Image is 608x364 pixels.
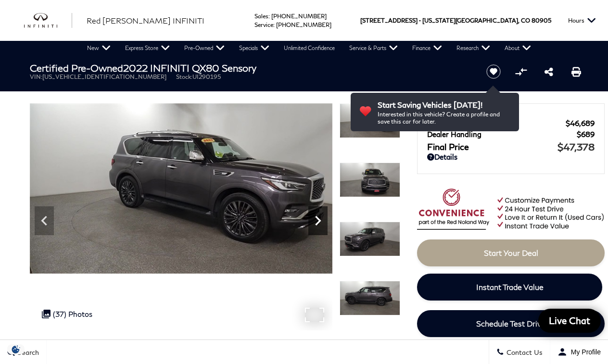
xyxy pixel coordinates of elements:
a: Service & Parts [342,41,405,55]
button: Save vehicle [483,64,504,79]
img: INFINITI [24,13,72,28]
div: Previous [35,206,54,235]
img: Certified Used 2022 Anthracite Gray INFINITI Sensory image 5 [340,281,400,315]
button: Open user profile menu [550,340,608,364]
nav: Main Navigation [80,41,538,55]
h1: 2022 INFINITI QX80 Sensory [30,63,470,73]
a: Print this Certified Pre-Owned 2022 INFINITI QX80 Sensory [571,66,581,77]
span: Red [PERSON_NAME] INFINITI [87,16,204,25]
span: Instant Trade Value [476,282,544,291]
img: Certified Used 2022 Anthracite Gray INFINITI Sensory image 2 [340,103,400,138]
a: Pre-Owned [177,41,232,55]
a: [PHONE_NUMBER] [271,13,327,20]
span: My Profile [567,348,601,356]
span: Search [15,348,39,356]
a: Share this Certified Pre-Owned 2022 INFINITI QX80 Sensory [545,66,553,77]
a: Live Chat [538,309,601,333]
a: [STREET_ADDRESS] • [US_STATE][GEOGRAPHIC_DATA], CO 80905 [360,17,551,24]
span: $46,689 [566,119,595,127]
a: Final Price $47,378 [427,141,595,152]
span: Red [PERSON_NAME] [427,119,566,127]
span: Dealer Handling [427,130,577,138]
strong: Certified Pre-Owned [30,62,123,74]
span: Contact Us [504,348,543,356]
span: Sales [254,13,268,20]
span: $47,378 [557,141,595,152]
span: [US_VEHICLE_IDENTIFICATION_NUMBER] [42,73,166,80]
a: Red [PERSON_NAME] INFINITI [87,15,204,26]
button: Compare Vehicle [514,64,528,79]
a: Start Your Deal [417,239,605,266]
span: $689 [577,130,595,138]
span: UI290195 [192,73,221,80]
a: Specials [232,41,277,55]
a: Red [PERSON_NAME] $46,689 [427,119,595,127]
span: VIN: [30,73,42,80]
span: : [268,13,270,20]
a: Unlimited Confidence [277,41,342,55]
span: Service [254,21,273,28]
a: Research [449,41,497,55]
span: Start Your Deal [484,248,538,257]
img: Certified Used 2022 Anthracite Gray INFINITI Sensory image 4 [340,222,400,256]
span: : [273,21,275,28]
a: Dealer Handling $689 [427,130,595,138]
img: Certified Used 2022 Anthracite Gray INFINITI Sensory image 2 [30,103,332,274]
span: Final Price [427,141,557,152]
a: Finance [405,41,449,55]
a: Schedule Test Drive [417,310,605,337]
div: (37) Photos [37,305,97,323]
img: Certified Used 2022 Anthracite Gray INFINITI Sensory image 3 [340,163,400,197]
section: Click to Open Cookie Consent Modal [5,344,27,354]
span: Schedule Test Drive [476,319,545,328]
a: infiniti [24,13,72,28]
span: Live Chat [544,314,595,326]
a: Details [427,152,595,161]
a: Express Store [118,41,177,55]
a: About [497,41,538,55]
img: Opt-Out Icon [5,344,27,354]
a: [PHONE_NUMBER] [276,21,331,28]
a: Instant Trade Value [417,274,602,301]
a: New [80,41,118,55]
span: Stock: [176,73,192,80]
div: Next [308,206,328,235]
